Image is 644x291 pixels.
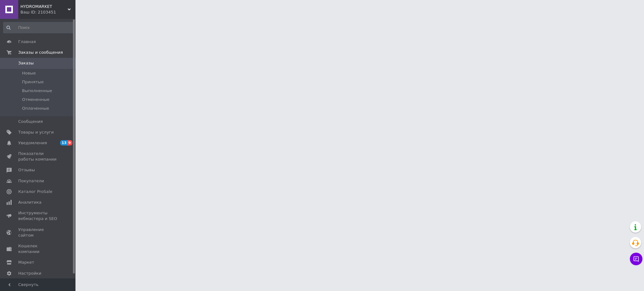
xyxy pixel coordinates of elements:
span: Аналитика [18,200,42,205]
span: Показатели работы компании [18,151,58,162]
span: Отзывы [18,167,35,173]
span: HYDROMARKET [20,4,68,9]
span: Товары и услуги [18,129,54,135]
span: Новые [22,70,36,76]
span: Оплаченные [22,106,49,111]
div: Ваш ID: 2103451 [20,9,75,15]
span: Сообщения [18,119,43,124]
span: 9 [67,140,72,145]
input: Поиск [3,22,74,33]
span: Отмененные [22,97,49,102]
span: Каталог ProSale [18,189,52,195]
span: Управление сайтом [18,227,58,238]
span: Настройки [18,271,41,276]
span: Кошелек компании [18,243,58,255]
span: Заказы и сообщения [18,50,63,55]
span: Принятые [22,79,44,85]
span: Маркет [18,260,34,265]
button: Чат с покупателем [630,253,642,265]
span: Главная [18,39,36,45]
span: Уведомления [18,140,47,146]
span: Покупатели [18,178,44,184]
span: Заказы [18,60,34,66]
span: Выполненные [22,88,52,94]
span: 13 [60,140,67,145]
span: Инструменты вебмастера и SEO [18,210,58,222]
